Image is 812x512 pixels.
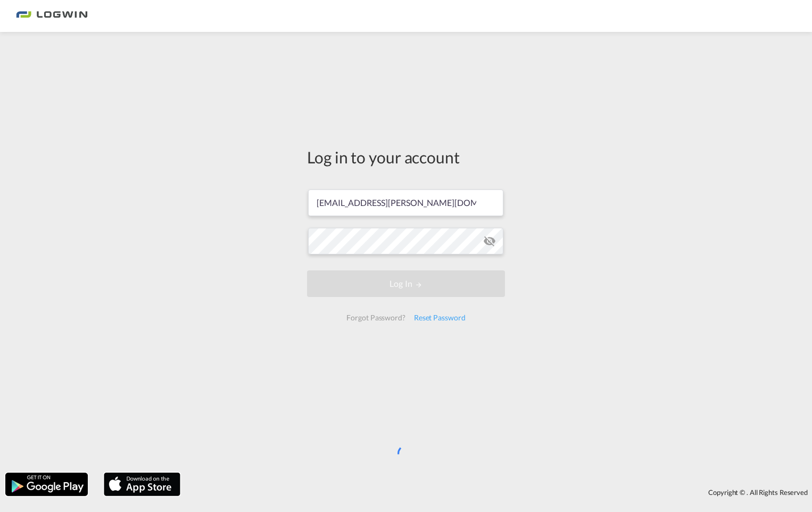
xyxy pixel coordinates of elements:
[4,472,89,497] img: google.png
[308,189,503,216] input: Enter email/phone number
[483,235,496,247] md-icon: icon-eye-off
[410,308,470,327] div: Reset Password
[342,308,409,327] div: Forgot Password?
[103,472,181,497] img: apple.png
[307,146,505,168] div: Log in to your account
[186,483,812,501] div: Copyright © . All Rights Reserved
[16,4,88,28] img: bc73a0e0d8c111efacd525e4c8ad7d32.png
[307,270,505,297] button: LOGIN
